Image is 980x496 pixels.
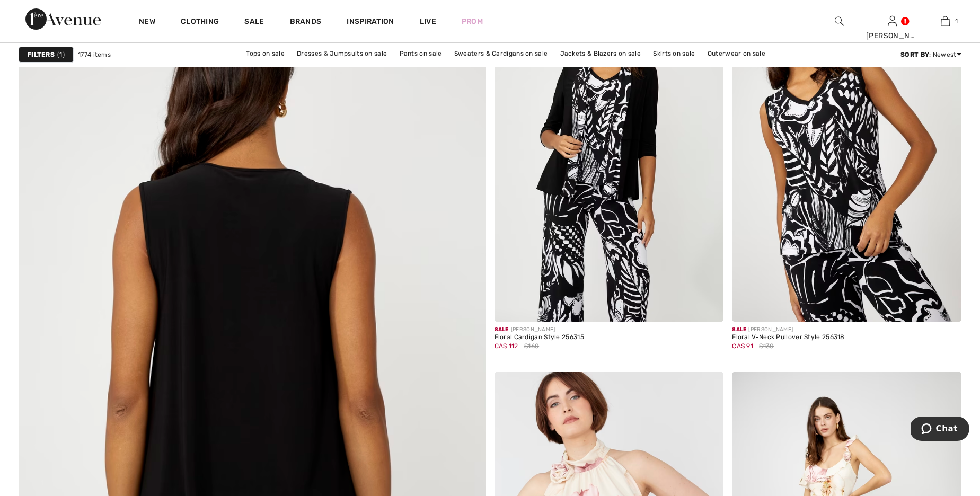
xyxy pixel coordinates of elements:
[449,47,553,60] a: Sweaters & Cardigans on sale
[28,50,55,59] strong: Filters
[290,17,322,28] a: Brands
[702,47,771,60] a: Outerwear on sale
[759,341,774,351] span: $130
[732,334,845,341] div: Floral V-Neck Pullover Style 256318
[495,342,518,350] span: CA$ 112
[732,326,845,334] div: [PERSON_NAME]
[866,30,918,41] div: [PERSON_NAME]
[347,17,394,28] span: Inspiration
[139,17,155,28] a: New
[888,15,897,28] img: My Info
[955,16,958,26] span: 1
[495,334,584,341] div: Floral Cardigan Style 256315
[244,17,264,28] a: Sale
[941,15,950,28] img: My Bag
[25,8,101,30] img: 1ère Avenue
[900,51,929,58] strong: Sort By
[462,16,483,27] a: Prom
[57,50,65,59] span: 1
[292,47,392,60] a: Dresses & Jumpsuits on sale
[900,50,961,59] div: : Newest
[835,15,844,28] img: search the website
[394,47,447,60] a: Pants on sale
[495,326,509,333] span: Sale
[732,342,753,350] span: CA$ 91
[524,341,539,351] span: $160
[919,15,971,28] a: 1
[241,47,290,60] a: Tops on sale
[555,47,647,60] a: Jackets & Blazers on sale
[732,326,746,333] span: Sale
[420,16,436,27] a: Live
[911,417,969,443] iframe: Opens a widget where you can chat to one of our agents
[888,16,897,26] a: Sign In
[78,50,111,59] span: 1774 items
[648,47,700,60] a: Skirts on sale
[181,17,219,28] a: Clothing
[495,326,584,334] div: [PERSON_NAME]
